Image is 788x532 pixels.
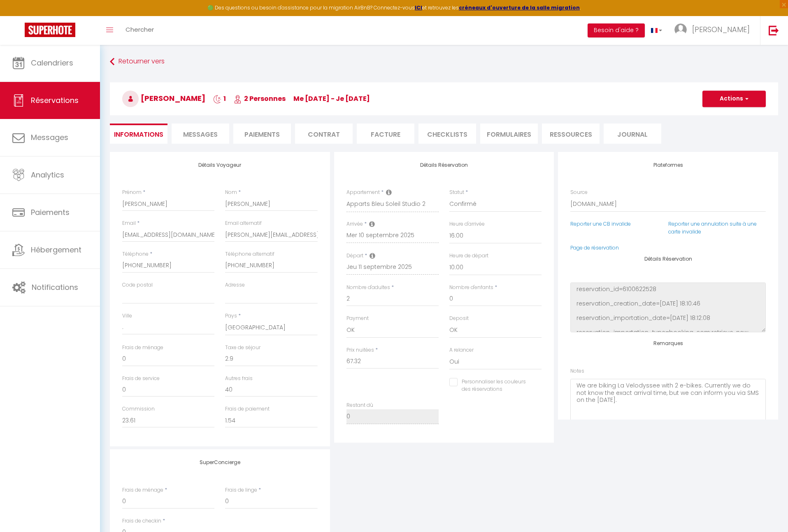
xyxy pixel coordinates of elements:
[668,220,757,235] a: Reporter une annulation suite à une carte invalide
[588,23,645,37] button: Besoin d'aide ?
[769,25,779,35] img: logout
[346,220,363,228] label: Arrivée
[346,315,369,322] label: Payment
[674,23,687,36] img: ...
[122,405,155,413] label: Commission
[346,284,390,292] label: Nombre d'adultes
[122,312,132,320] label: Ville
[234,94,286,103] span: 2 Personnes
[346,401,373,409] label: Restant dû
[702,91,766,107] button: Actions
[31,95,79,105] span: Réservations
[295,124,353,144] li: Contrat
[31,245,81,255] span: Hébergement
[110,54,778,69] a: Retourner vers
[449,315,469,322] label: Deposit
[122,460,318,465] h4: SuperConcierge
[31,132,68,142] span: Messages
[570,162,766,168] h4: Plateformes
[225,375,253,383] label: Autres frais
[122,375,160,383] label: Frais de service
[570,244,619,251] a: Page de réservation
[604,124,661,144] li: Journal
[7,3,31,28] button: Ouvrir le widget de chat LiveChat
[293,94,370,103] span: me [DATE] - je [DATE]
[418,124,476,144] li: CHECKLISTS
[459,4,580,11] a: créneaux d'ouverture de la salle migration
[357,124,414,144] li: Facture
[570,189,588,196] label: Source
[570,220,631,227] a: Reporter une CB invalide
[570,256,766,262] h4: Détails Réservation
[122,486,163,494] label: Frais de ménage
[692,24,750,35] span: [PERSON_NAME]
[122,189,142,196] label: Prénom
[480,124,538,144] li: FORMULAIRES
[31,170,64,180] span: Analytics
[225,486,257,494] label: Frais de linge
[122,281,153,289] label: Code postal
[122,93,205,103] span: [PERSON_NAME]
[31,207,70,217] span: Paiements
[346,162,542,168] h4: Détails Réservation
[415,4,422,11] a: ICI
[225,250,274,258] label: Téléphone alternatif
[570,367,584,375] label: Notes
[346,346,374,354] label: Prix nuitées
[122,219,136,227] label: Email
[449,189,464,196] label: Statut
[213,94,226,103] span: 1
[668,16,760,45] a: ... [PERSON_NAME]
[183,130,218,139] span: Messages
[110,124,167,144] li: Informations
[122,162,318,168] h4: Détails Voyageur
[126,25,154,34] span: Chercher
[122,517,161,525] label: Frais de checkin
[122,344,163,352] label: Frais de ménage
[225,281,245,289] label: Adresse
[32,282,78,292] span: Notifications
[225,219,262,227] label: Email alternatif
[122,250,149,258] label: Téléphone
[25,23,75,37] img: Super Booking
[449,252,488,260] label: Heure de départ
[225,189,237,196] label: Nom
[119,16,160,45] a: Chercher
[449,284,493,292] label: Nombre d'enfants
[225,405,270,413] label: Frais de paiement
[346,252,363,260] label: Départ
[225,312,237,320] label: Pays
[449,346,474,354] label: A relancer
[449,220,485,228] label: Heure d'arrivée
[233,124,291,144] li: Paiements
[542,124,600,144] li: Ressources
[31,58,73,68] span: Calendriers
[225,344,260,352] label: Taxe de séjour
[346,189,380,196] label: Appartement
[570,341,766,346] h4: Remarques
